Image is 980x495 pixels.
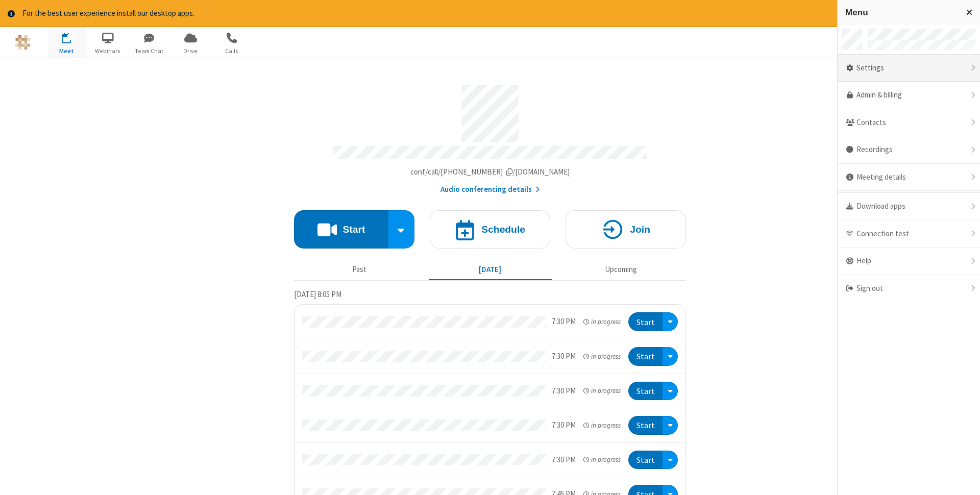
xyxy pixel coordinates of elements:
div: Open menu [663,347,678,366]
em: in progress [583,455,621,464]
span: Webinars [89,46,127,56]
button: Start [628,347,663,366]
span: Copy my meeting room link [410,167,570,177]
div: Open menu [663,312,678,331]
div: Settings [838,55,980,82]
div: Help [838,247,980,275]
div: 7:30 PM [552,419,576,431]
div: 13 [67,33,77,40]
div: 7:30 PM [552,454,576,466]
span: Drive [171,46,210,56]
button: Schedule [430,210,550,249]
section: Account details [294,77,686,195]
em: in progress [583,420,621,430]
div: Download apps [838,193,980,220]
div: For the best user experience install our desktop apps. [22,8,896,19]
button: Audio conferencing details [440,184,540,195]
div: Open menu [663,416,678,435]
button: [DATE] [429,260,552,280]
em: in progress [583,317,621,327]
em: in progress [583,352,621,361]
button: Upcoming [559,260,682,280]
button: Join [566,210,686,249]
button: Start [294,210,388,249]
button: Start [628,312,663,331]
img: QA Selenium DO NOT DELETE OR CHANGE [15,35,31,50]
em: in progress [583,386,621,395]
div: Connection test [838,220,980,248]
div: 7:30 PM [552,316,576,328]
span: Meet [47,46,86,56]
div: Recordings [838,136,980,164]
div: Meeting details [838,164,980,191]
h4: Join [630,225,650,234]
div: Open menu [663,382,678,401]
div: Start conference options [388,210,415,249]
h4: Schedule [481,225,525,234]
div: 7:30 PM [552,385,576,397]
div: 7:30 PM [552,351,576,362]
h4: Start [342,225,365,234]
span: Team Chat [130,46,168,56]
a: Admin & billing [838,82,980,109]
div: Contacts [838,109,980,137]
span: [DATE] 8:05 PM [294,289,341,299]
span: Calls [213,46,251,56]
button: Copy my meeting room linkCopy my meeting room link [410,166,570,178]
div: Open menu [836,27,980,58]
button: Start [628,451,663,469]
button: Logo [4,27,42,58]
h3: Menu [845,8,957,17]
button: Start [628,382,663,401]
div: Sign out [838,275,980,302]
div: Open menu [663,451,678,469]
button: Start [628,416,663,435]
button: Past [298,260,421,280]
